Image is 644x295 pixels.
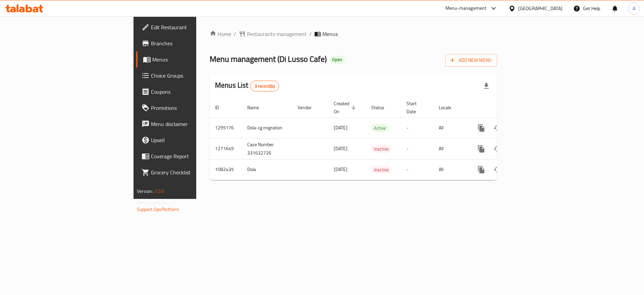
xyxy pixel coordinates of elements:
[445,4,487,12] div: Menu-management
[298,103,320,112] span: Vendor
[154,187,165,196] span: 1.0.0
[473,162,489,178] button: more
[136,164,241,180] a: Grocery Checklist
[210,51,327,67] span: Menu management ( Di Lusso Cafe )
[489,141,505,157] button: Change Status
[334,123,347,132] span: [DATE]
[136,132,241,148] a: Upsell
[152,55,236,64] span: Menus
[136,100,241,116] a: Promotions
[251,83,279,89] span: 3 record(s)
[151,152,236,160] span: Coverage Report
[473,120,489,136] button: more
[329,57,345,62] span: Open
[242,118,292,138] td: Dola-cg migration
[433,159,468,180] td: All
[468,97,543,118] th: Actions
[250,81,279,91] div: Total records count
[137,198,168,207] span: Get support on:
[478,78,494,94] div: Export file
[334,165,347,174] span: [DATE]
[247,103,268,112] span: Name
[136,68,241,84] a: Choice Groups
[151,120,236,128] span: Menu disclaimer
[322,30,338,38] span: Menus
[242,159,292,180] td: Dola
[371,145,391,153] div: Inactive
[136,148,241,164] a: Coverage Report
[450,56,492,65] span: Add New Menu
[433,138,468,159] td: All
[210,97,543,180] table: enhanced table
[439,103,460,112] span: Locale
[151,23,236,31] span: Edit Restaurant
[329,56,345,64] div: Open
[401,138,433,159] td: -
[371,145,391,153] span: Inactive
[445,54,497,67] button: Add New Menu
[136,116,241,132] a: Menu disclaimer
[151,72,236,80] span: Choice Groups
[151,88,236,96] span: Coupons
[401,118,433,138] td: -
[334,144,347,153] span: [DATE]
[210,30,497,38] nav: breadcrumb
[215,103,228,112] span: ID
[215,80,279,91] h2: Menus List
[247,30,307,38] span: Restaurants management
[151,168,236,176] span: Grocery Checklist
[401,159,433,180] td: -
[239,30,307,38] a: Restaurants management
[151,39,236,47] span: Branches
[151,136,236,144] span: Upsell
[136,35,241,51] a: Branches
[137,205,179,214] a: Support.OpsPlatform
[489,120,505,136] button: Change Status
[371,124,388,132] span: Active
[489,162,505,178] button: Change Status
[137,187,153,196] span: Version:
[633,5,635,12] span: A
[334,99,358,116] span: Created On
[136,51,241,68] a: Menus
[473,141,489,157] button: more
[136,19,241,35] a: Edit Restaurant
[371,103,393,112] span: Status
[371,166,391,174] span: Inactive
[407,99,425,116] span: Start Date
[518,5,562,12] div: [GEOGRAPHIC_DATA]
[151,104,236,112] span: Promotions
[242,138,292,159] td: Case Number 331632726
[433,118,468,138] td: All
[136,84,241,100] a: Coupons
[309,30,312,38] li: /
